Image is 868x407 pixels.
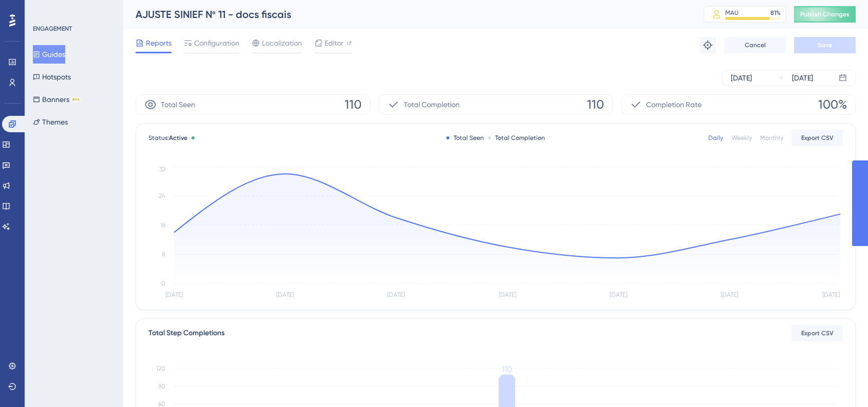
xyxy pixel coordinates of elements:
[446,134,484,142] div: Total Seen
[345,96,362,113] span: 110
[160,221,165,229] tspan: 16
[646,98,702,111] span: Completion Rate
[33,68,71,86] button: Hotspots
[745,41,766,49] span: Cancel
[825,367,856,397] iframe: UserGuiding AI Assistant Launcher
[794,6,856,23] button: Publish Changes
[158,383,165,390] tspan: 90
[71,97,81,102] div: BETA
[791,325,843,341] button: Export CSV
[708,134,723,142] div: Daily
[148,134,187,142] span: Status:
[161,98,195,111] span: Total Seen
[792,72,813,84] div: [DATE]
[721,291,738,298] tspan: [DATE]
[760,134,783,142] div: Monthly
[165,291,183,298] tspan: [DATE]
[136,7,678,22] div: AJUSTE SINIEF Nº 11 - docs fiscais
[159,192,165,199] tspan: 24
[33,90,81,109] button: BannersBETA
[194,37,239,49] span: Configuration
[731,72,752,84] div: [DATE]
[801,329,834,337] span: Export CSV
[404,98,460,111] span: Total Completion
[822,291,840,298] tspan: [DATE]
[33,25,72,33] div: ENGAGEMENT
[488,134,545,142] div: Total Completion
[587,96,604,113] span: 110
[724,37,786,53] button: Cancel
[33,113,68,131] button: Themes
[325,37,344,49] span: Editor
[818,41,832,49] span: Save
[387,291,405,298] tspan: [DATE]
[148,327,224,339] div: Total Step Completions
[725,9,739,17] div: MAU
[169,134,187,141] span: Active
[162,251,165,258] tspan: 8
[731,134,752,142] div: Weekly
[159,166,165,173] tspan: 32
[818,96,847,113] span: 100%
[610,291,627,298] tspan: [DATE]
[801,134,834,142] span: Export CSV
[800,10,850,18] span: Publish Changes
[499,291,516,298] tspan: [DATE]
[276,291,294,298] tspan: [DATE]
[146,37,172,49] span: Reports
[770,9,781,17] div: 81 %
[161,280,165,287] tspan: 0
[262,37,302,49] span: Localization
[502,364,512,374] tspan: 110
[794,37,856,53] button: Save
[156,365,165,372] tspan: 120
[791,130,843,146] button: Export CSV
[33,45,65,64] button: Guides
